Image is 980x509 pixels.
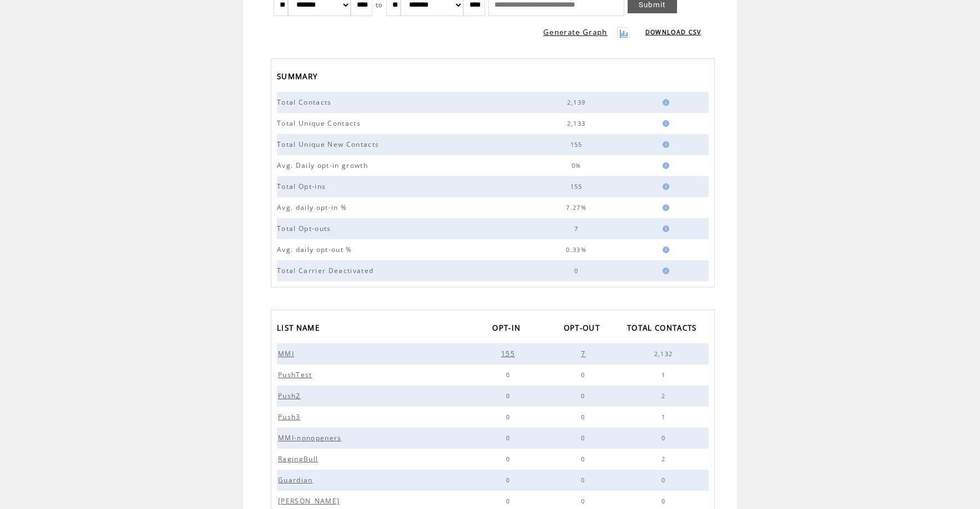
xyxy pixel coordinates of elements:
span: 2,133 [567,120,589,127]
span: 2 [661,392,668,400]
span: Avg. Daily opt-in growth [277,161,371,170]
span: 1 [661,371,668,379]
a: [PERSON_NAME] [277,497,343,505]
img: help.gif [659,225,669,232]
span: 0 [661,476,668,484]
span: PushTest [278,370,315,379]
a: RagingBull [277,455,322,462]
span: 0% [572,162,584,169]
span: 0 [506,413,513,421]
img: help.gif [659,141,669,148]
a: Push2 [277,392,305,399]
a: Guardian [277,476,317,484]
span: 0 [661,434,668,442]
span: MMI [278,349,297,358]
a: MMI [277,349,298,357]
span: Total Opt-ins [277,182,329,191]
span: 7 [574,225,581,233]
img: help.gif [659,246,669,253]
span: RagingBull [278,454,321,464]
span: 0 [581,455,588,463]
span: 0 [506,476,513,484]
span: 0 [661,497,668,505]
span: 155 [501,349,518,358]
span: 0 [506,497,513,505]
img: help.gif [659,120,669,127]
a: TOTAL CONTACTS [627,320,703,338]
a: OPT-OUT [564,320,605,338]
span: MMI-nonopeners [278,433,345,443]
span: Avg. daily opt-out % [277,245,355,254]
img: help.gif [659,99,669,106]
span: SUMMARY [277,69,320,87]
a: OPT-IN [492,320,526,338]
img: help.gif [659,183,669,190]
span: 0 [581,497,588,505]
span: 1 [661,413,668,421]
a: Push3 [277,413,305,420]
span: 0 [581,413,588,421]
span: TOTAL CONTACTS [627,320,700,338]
a: DOWNLOAD CSV [645,28,701,36]
span: 0 [581,434,588,442]
span: Guardian [278,475,316,485]
span: OPT-OUT [564,320,603,338]
span: Push2 [278,391,304,400]
img: help.gif [659,204,669,211]
span: Total Contacts [277,97,335,107]
span: Avg. daily opt-in % [277,203,350,212]
a: 7 [580,349,589,357]
span: Total Carrier Deactivated [277,266,376,275]
span: Total Unique Contacts [277,119,363,128]
span: to [376,1,383,9]
span: 0 [574,267,581,275]
span: Push3 [278,412,304,421]
span: LIST NAME [277,320,322,338]
span: Total Opt-outs [277,224,334,233]
span: 0.33% [566,246,589,254]
span: 0 [506,434,513,442]
a: PushTest [277,371,316,378]
a: MMI-nonopeners [277,434,346,441]
span: 0 [581,476,588,484]
span: 2,132 [654,350,676,358]
span: Total Unique New Contacts [277,140,382,149]
img: help.gif [659,162,669,169]
span: 155 [570,183,585,191]
span: 0 [506,392,513,400]
span: OPT-IN [492,320,523,338]
span: 0 [506,455,513,463]
span: 0 [581,371,588,379]
a: Generate Graph [543,27,608,37]
span: 155 [570,141,585,148]
span: 7 [581,349,588,358]
span: 2 [661,455,668,463]
span: [PERSON_NAME] [278,496,342,506]
a: 155 [500,349,519,357]
span: 7.27% [566,204,589,212]
span: 0 [581,392,588,400]
a: LIST NAME [277,320,325,338]
img: help.gif [659,268,669,274]
span: 2,139 [567,99,589,106]
span: 0 [506,371,513,379]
